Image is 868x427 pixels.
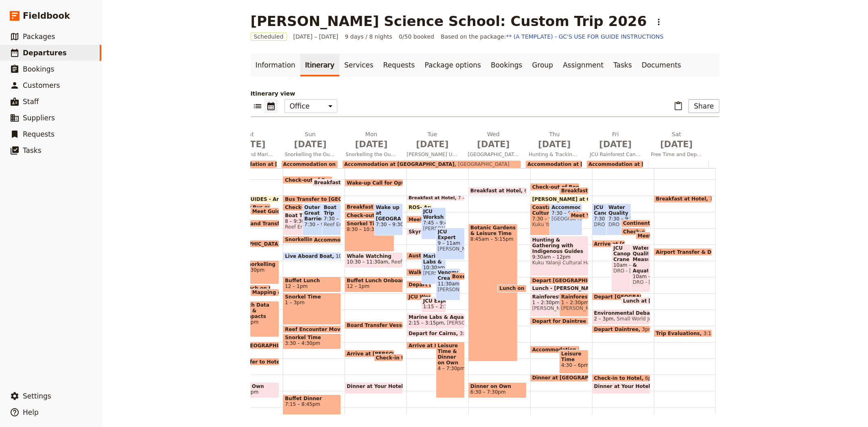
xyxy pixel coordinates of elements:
span: 12 – 1pm [285,283,308,289]
span: Board Transfer Vessel & Depart for [GEOGRAPHIC_DATA] [347,322,505,328]
span: Check-out of Rooms [532,184,591,190]
div: Rainforest Walk with Indigenous Guide1 – 2:30pm[PERSON_NAME] [559,293,588,317]
span: [DATE] [590,138,641,150]
div: Accommodation at [GEOGRAPHIC_DATA] [526,161,582,168]
span: 9 – 11am [438,240,463,246]
button: Paste itinerary item [671,99,685,113]
span: Depart [GEOGRAPHIC_DATA] [594,294,676,299]
div: Wake-up Call for Optional Early Morning Snorkel Session [345,179,403,187]
span: [PERSON_NAME] at Office [532,196,606,202]
span: Mapping & Traditional vs Contemporary Management Activity [252,290,426,295]
span: 2:15 – 3:15pm [409,320,444,326]
span: Snorkel Time [285,335,339,340]
div: Live Aboard Boat10:30am [283,252,341,260]
button: Tue [DATE][PERSON_NAME] University Talks, [GEOGRAPHIC_DATA], Butterfly Sanctuary & Skyrail [404,130,465,160]
span: 10am – 1pm [613,262,642,268]
div: Depart Daintree3pm [592,325,650,333]
span: 8 – 9:30am [285,218,314,224]
div: Meet Your Guide Outside Reception & Depart [569,211,588,219]
span: 11am – 12:30pm [223,267,277,273]
span: Venomous Creatures & Mangrove Biome [438,270,459,281]
a: Information [251,54,300,76]
span: Check-in to Hotel [594,375,645,381]
span: Depart [GEOGRAPHIC_DATA] [532,278,614,283]
h2: Wed [468,130,519,150]
span: Bus Transfer to Hotel [223,359,285,364]
span: 4 – 7:30pm [438,366,463,371]
span: [GEOGRAPHIC_DATA] [551,216,580,222]
a: Itinerary [300,54,339,76]
span: DRO - [GEOGRAPHIC_DATA] [594,222,615,227]
a: ** (A TEMPLATE) - GC'S USE FOR GUIDE INSTRUCTIONS [506,33,664,40]
div: Check-out of Hotel [621,228,646,235]
span: Breakfast Onboard [347,204,402,210]
span: Boxed Lunch [452,274,491,279]
span: 4:30 – 6pm [561,362,586,368]
span: Boxed Lunch on Island [223,285,289,291]
span: 8:30 – 10:30am [347,227,392,232]
div: [GEOGRAPHIC_DATA] Visit [221,240,279,248]
span: JCU Expert Speaker [438,229,463,240]
a: Assignment [558,54,608,76]
span: 11:30am – 1:30pm [438,281,459,287]
span: JCU Workshops [423,209,444,220]
div: Trip Evaluations3:15pm [654,329,712,337]
div: Lunch on Own [497,285,526,292]
span: Free Time and Departure [648,151,706,158]
span: Reef Encounter [324,222,339,227]
span: JCU Canopy Crane [613,245,642,262]
div: Meet Guide at [GEOGRAPHIC_DATA] [250,207,279,215]
span: 7 – 7:15am [458,196,483,200]
div: Check-out of Rooms [345,211,394,219]
a: Bookings [486,54,527,76]
span: Depart Daintree [594,327,642,332]
span: DRO - [GEOGRAPHIC_DATA] [613,268,642,274]
span: 3:15pm [460,331,479,336]
span: 7:30 – 9:30am [324,216,339,222]
div: Snorkelling9:30 – 10am [283,236,332,244]
span: Leisure Time & Dinner on Own [438,343,463,366]
span: Arrive at [PERSON_NAME][GEOGRAPHIC_DATA][PERSON_NAME] [347,351,524,356]
span: Australian Butterfly Sanctuary [409,253,496,259]
span: Boat Trip to [GEOGRAPHIC_DATA] [324,205,339,216]
button: Mon [DATE]Snorkelling the Outer Great Barrier Reef & Seasonal Whale Watching [343,130,404,160]
div: Mapping & Traditional vs Contemporary Management Activity [250,289,279,296]
span: Accommodation at [GEOGRAPHIC_DATA] [532,347,646,352]
div: Rainforest Walk with Indigenous Guide1 – 2:30pm[PERSON_NAME] [530,293,579,317]
span: Boat Trip to [GEOGRAPHIC_DATA] [285,213,314,218]
div: Depart [GEOGRAPHIC_DATA] [221,342,279,349]
div: Bus Transfer to [GEOGRAPHIC_DATA] [283,195,341,203]
div: MARINE GUIDES - Arrive at Office [221,195,279,203]
span: [GEOGRAPHIC_DATA] [455,161,509,167]
span: 10:30am [336,253,358,259]
span: Trip Evaluations [656,331,704,336]
span: Bookings [23,65,54,73]
span: 7 – 7:30am [710,196,737,202]
span: Requests [23,130,55,138]
div: JCU Expert Speaker1:15 – 2:15pm [421,297,446,313]
span: [PERSON_NAME] University Talks, [GEOGRAPHIC_DATA], Butterfly Sanctuary & Skyrail [404,151,461,158]
a: Services [339,54,378,76]
div: Dinner at Your Hotel [345,382,403,394]
div: Breakfast Onboard [345,203,394,211]
button: List view [251,99,265,113]
span: Buffet Lunch Onboard [347,278,401,283]
h2: Fri [590,130,641,150]
div: CoralWatch Data Collection & Human Impacts1:30 – 3:45pm [221,301,279,337]
span: Lunch - [PERSON_NAME] [532,285,603,291]
div: Environmental Debate2 – 3pmSmall World Journeys [592,309,650,325]
span: [PERSON_NAME] University [438,246,463,252]
span: [DATE] [407,138,458,150]
span: Hunting & Tracking & Daintree Rainforest walk with Indigenous Guides [526,151,584,158]
span: Depart for Daintree Rainforest [532,318,620,324]
span: Meet Your Guide Outside Reception & Depart [571,213,699,218]
span: 3pm [642,327,653,332]
span: Staff [23,98,39,106]
div: Leisure Time & Dinner on Own4 – 7:30pm [436,342,465,398]
span: [DATE] [285,138,336,150]
div: Dinner at [GEOGRAPHIC_DATA] [530,374,588,382]
div: Accommodation7:30 – 9:30am[GEOGRAPHIC_DATA] [549,203,582,235]
span: Fieldbook [23,10,70,22]
a: Group [527,54,558,76]
span: Breakfast at Hotel [561,188,615,194]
